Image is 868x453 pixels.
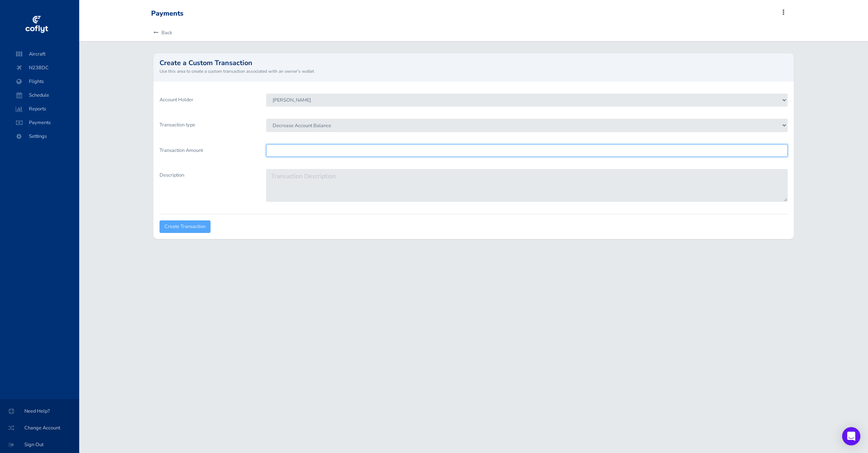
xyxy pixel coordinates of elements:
span: Schedule [14,88,72,102]
span: Reports [14,102,72,116]
img: coflyt logo [24,13,49,36]
label: Description [154,169,260,208]
label: Account Holder [154,94,260,113]
div: Payments [151,10,183,18]
span: Need Help? [9,404,70,418]
span: Aircraft [14,47,72,61]
label: Transaction Amount [154,144,260,163]
span: Payments [14,116,72,129]
a: Back [151,24,172,41]
small: Use this area to create a custom transaction associated with an owner's wallet [160,68,788,75]
span: N238DC [14,61,72,75]
div: Open Intercom Messenger [842,427,860,445]
span: Change Account [9,421,70,435]
label: Transaction type [154,119,260,138]
span: Sign Out [9,438,70,451]
input: Create Transaction [160,220,211,233]
span: Settings [14,129,72,143]
h2: Create a Custom Transaction [160,59,788,66]
span: Flights [14,75,72,88]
